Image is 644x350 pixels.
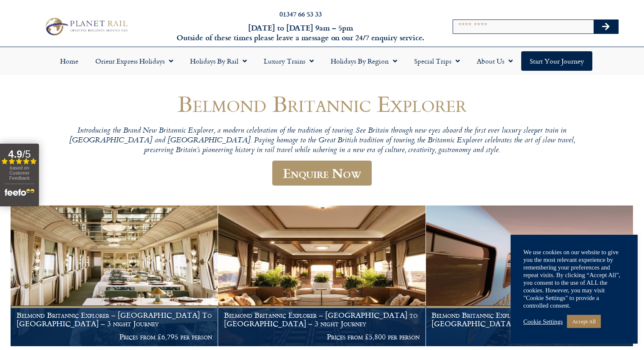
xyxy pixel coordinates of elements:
button: Search [594,20,618,33]
a: Belmond Britannic Explorer – [GEOGRAPHIC_DATA] to [GEOGRAPHIC_DATA] – 3 night Journey Prices from... [218,206,426,347]
a: About Us [468,51,521,71]
a: Luxury Trains [255,51,322,71]
a: Holidays by Region [322,51,406,71]
a: Enquire Now [272,161,372,186]
p: Prices from £6,795 per person [17,333,212,341]
a: 01347 66 53 33 [279,9,322,19]
nav: Menu [4,51,640,71]
a: Belmond Britannic Explorer – [GEOGRAPHIC_DATA] To [GEOGRAPHIC_DATA] – 3 night Journey Prices from... [11,206,218,347]
h6: [DATE] to [DATE] 9am – 5pm Outside of these times please leave a message on our 24/7 enquiry serv... [174,23,427,43]
p: Prices from £5,800 per person [224,333,420,341]
a: Holidays by Rail [182,51,255,71]
h1: Belmond Britannic Explorer – [GEOGRAPHIC_DATA] to [GEOGRAPHIC_DATA] – 3 night Journey [224,311,420,328]
img: Planet Rail Train Holidays Logo [42,16,130,37]
div: We use cookies on our website to give you the most relevant experience by remembering your prefer... [523,248,625,309]
h1: Belmond Britannic Explorer – [GEOGRAPHIC_DATA] To [GEOGRAPHIC_DATA] – 3 night Journey [17,311,212,328]
a: Special Trips [406,51,468,71]
a: Orient Express Holidays [87,51,182,71]
h1: Belmond Britannic Explorer – [GEOGRAPHIC_DATA] To [GEOGRAPHIC_DATA] – 3 night Journey [431,311,627,328]
a: Home [52,51,87,71]
a: Cookie Settings [523,318,563,325]
a: Accept All [567,315,601,328]
h1: Belmond Britannic Explorer [68,91,576,116]
p: Introducing the Brand New Britannic Explorer, a modern celebration of the tradition of touring. S... [68,126,576,156]
a: Belmond Britannic Explorer – [GEOGRAPHIC_DATA] To [GEOGRAPHIC_DATA] – 3 night Journey Prices from... [426,206,633,347]
a: Start your Journey [521,51,592,71]
p: Prices from £5,800 per person [431,333,627,341]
